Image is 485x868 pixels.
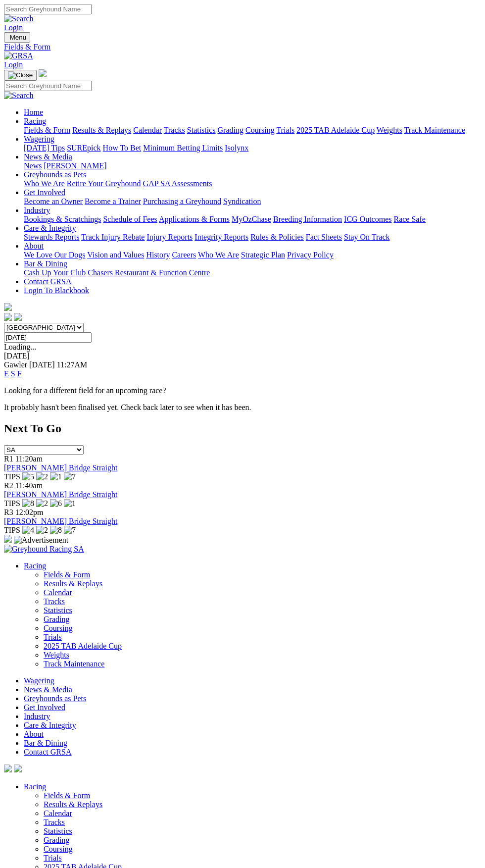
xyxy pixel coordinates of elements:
span: 11:40am [15,481,43,490]
a: Grading [44,615,69,623]
a: Login To Blackbook [24,286,89,295]
a: Login [4,60,23,69]
a: Fields & Form [4,43,481,51]
span: 12:02pm [15,508,44,516]
input: Select date [4,332,92,343]
div: About [24,251,481,259]
a: SUREpick [67,144,100,152]
a: Coursing [44,624,73,632]
a: We Love Our Dogs [24,251,85,259]
span: TIPS [4,472,20,481]
a: Get Involved [24,188,65,197]
a: Race Safe [393,215,425,223]
span: Menu [10,34,26,41]
a: [PERSON_NAME] Bridge Straight [4,463,117,472]
a: Contact GRSA [24,748,71,756]
a: Tracks [44,818,65,826]
span: 11:20am [15,455,43,463]
a: Coursing [245,126,275,134]
img: 5 [22,472,34,481]
img: 15187_Greyhounds_GreysPlayCentral_Resize_SA_WebsiteBanner_300x115_2025.jpg [4,535,12,543]
a: F [17,369,22,378]
img: Greyhound Racing SA [4,545,84,554]
a: Rules & Policies [250,233,304,241]
img: 7 [64,526,76,535]
a: News [24,161,42,170]
input: Search [4,4,92,14]
a: Get Involved [24,703,65,712]
a: Racing [24,562,46,570]
a: ICG Outcomes [344,215,391,223]
img: facebook.svg [4,765,12,772]
a: Privacy Policy [287,251,334,259]
a: Racing [24,782,46,791]
img: logo-grsa-white.png [4,303,12,311]
img: Search [4,14,34,23]
a: Care & Integrity [24,721,76,729]
a: Grading [44,836,69,844]
span: 11:27AM [57,360,88,369]
img: 2 [36,472,48,481]
a: Wagering [24,135,54,143]
a: Strategic Plan [241,251,285,259]
a: Trials [276,126,294,134]
a: Industry [24,206,50,214]
a: Contact GRSA [24,277,71,286]
a: Isolynx [225,144,248,152]
a: Statistics [44,827,72,835]
a: Bar & Dining [24,259,67,268]
a: S [11,369,15,378]
img: Advertisement [14,536,68,545]
a: Applications & Forms [159,215,230,223]
a: Track Maintenance [44,660,104,668]
a: Statistics [44,606,72,614]
img: 1 [64,499,76,508]
a: Results & Replays [44,579,102,588]
a: Results & Replays [44,800,102,809]
a: History [146,251,170,259]
a: News & Media [24,153,72,161]
img: Search [4,91,34,100]
a: Fields & Form [24,126,70,134]
a: Track Injury Rebate [81,233,145,241]
a: Home [24,108,43,116]
a: Cash Up Your Club [24,268,86,277]
a: MyOzChase [232,215,271,223]
a: Coursing [44,845,73,853]
a: Schedule of Fees [103,215,157,223]
img: 4 [22,526,34,535]
img: 7 [64,472,76,481]
div: Wagering [24,144,481,153]
h2: Next To Go [4,422,481,435]
img: 1 [50,472,62,481]
a: [PERSON_NAME] [44,161,106,170]
a: Become a Trainer [85,197,141,205]
a: Greyhounds as Pets [24,170,86,179]
a: Weights [377,126,402,134]
div: Care & Integrity [24,233,481,242]
a: Stay On Track [344,233,389,241]
a: Calendar [44,809,72,817]
a: Careers [172,251,196,259]
a: 2025 TAB Adelaide Cup [44,642,122,650]
a: Syndication [223,197,261,205]
div: News & Media [24,161,481,170]
a: Fields & Form [44,791,90,800]
a: [PERSON_NAME] Bridge Straight [4,517,117,525]
a: Greyhounds as Pets [24,694,86,703]
a: Bar & Dining [24,739,67,747]
span: Gawler [4,360,27,369]
img: 8 [50,526,62,535]
span: [DATE] [29,360,55,369]
a: How To Bet [103,144,142,152]
div: Bar & Dining [24,268,481,277]
a: Trials [44,854,62,862]
a: Minimum Betting Limits [143,144,223,152]
a: Trials [44,633,62,641]
img: 6 [50,499,62,508]
a: Injury Reports [146,233,193,241]
a: Stewards Reports [24,233,79,241]
span: R2 [4,481,13,490]
a: E [4,369,9,378]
